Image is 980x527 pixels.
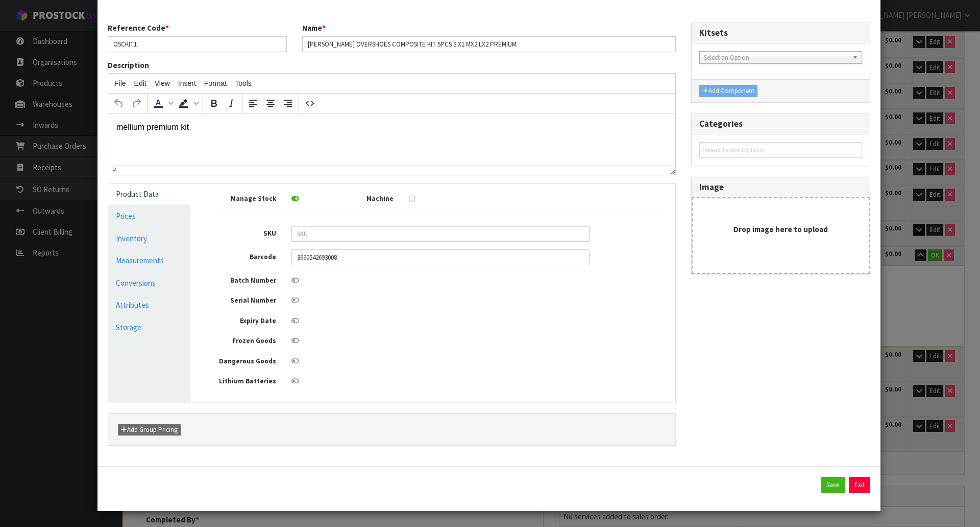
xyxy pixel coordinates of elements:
span: Insert [178,79,196,87]
div: p [112,167,116,174]
input: Name [302,36,676,52]
label: Reference Code [108,22,169,33]
span: Select an Option [704,52,848,64]
label: Manage Stock [205,191,283,204]
iframe: Rich Text Area. Press ALT-0 for help. [108,113,675,166]
span: File [114,79,126,87]
label: Expiry Date [205,313,283,326]
span: Format [204,79,227,87]
a: Product Data [108,184,190,204]
a: Measurements [108,250,190,271]
label: SKU [205,226,283,239]
label: Dangerous Goods [205,354,283,366]
input: Barcode [291,249,590,265]
button: Align center [262,95,279,112]
button: Align left [244,95,262,112]
button: Source code [301,95,318,112]
label: Name [302,22,326,33]
label: Batch Number [205,273,283,286]
button: Undo [110,95,128,112]
label: Machine [323,191,401,204]
a: Inventory [108,228,190,249]
a: Conversions [108,272,190,293]
span: Tools [235,79,252,87]
a: Attributes [108,294,190,315]
span: Edit [134,79,146,87]
button: Exit [849,477,870,493]
button: Bold [205,95,223,112]
div: Background color [175,95,201,112]
h3: Image [699,182,862,192]
div: Text color [150,95,175,112]
span: View [155,79,170,87]
label: Serial Number [205,293,283,306]
a: Prices [108,205,190,226]
button: Redo [128,95,145,112]
input: SKU [291,226,590,242]
strong: Drop image here to upload [733,224,828,234]
h3: Kitsets [699,28,862,38]
label: Lithium Batteries [205,374,283,386]
div: Resize [667,166,675,175]
h3: Categories [699,119,862,129]
button: Add Component [699,85,757,97]
label: Barcode [205,249,283,262]
label: Frozen Goods [205,333,283,346]
button: Align right [279,95,297,112]
input: Reference Code [108,36,287,52]
button: Italic [223,95,240,112]
a: Storage [108,317,190,338]
label: Description [108,60,149,71]
button: Add Group Pricing [118,424,181,436]
button: Save [821,477,845,493]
